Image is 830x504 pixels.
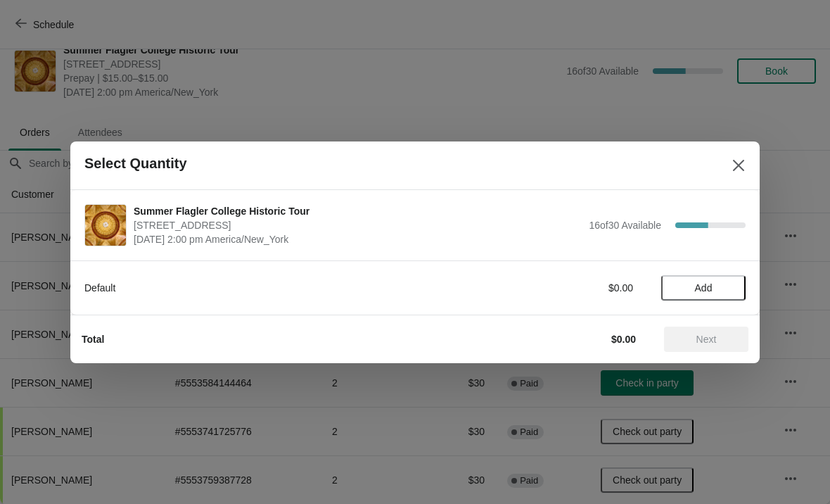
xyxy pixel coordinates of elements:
[84,281,475,295] div: Default
[134,232,582,246] span: [DATE] 2:00 pm America/New_York
[85,205,126,246] img: Summer Flagler College Historic Tour | 74 King Street, St. Augustine, FL, USA | September 4 | 2:0...
[695,282,713,294] span: Add
[661,275,746,301] button: Add
[82,334,104,345] strong: Total
[503,281,633,295] div: $0.00
[84,156,187,172] h2: Select Quantity
[134,218,582,232] span: [STREET_ADDRESS]
[589,220,661,231] span: 16 of 30 Available
[611,334,636,345] strong: $0.00
[726,153,751,178] button: Close
[134,204,582,218] span: Summer Flagler College Historic Tour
